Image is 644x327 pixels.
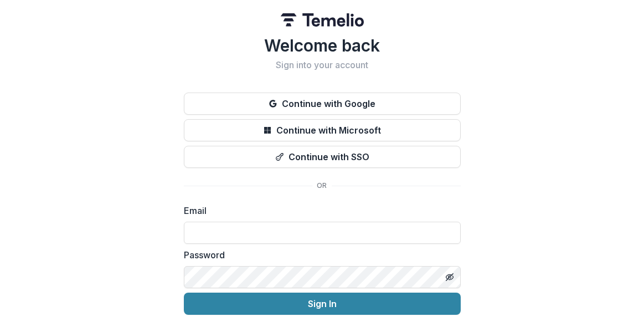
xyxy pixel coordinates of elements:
[441,268,458,286] button: Toggle password visibility
[184,93,461,115] button: Continue with Google
[184,293,461,315] button: Sign In
[184,248,454,262] label: Password
[184,119,461,141] button: Continue with Microsoft
[184,35,461,55] h1: Welcome back
[184,146,461,168] button: Continue with SSO
[184,60,461,70] h2: Sign into your account
[281,13,364,27] img: Temelio
[184,204,454,217] label: Email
